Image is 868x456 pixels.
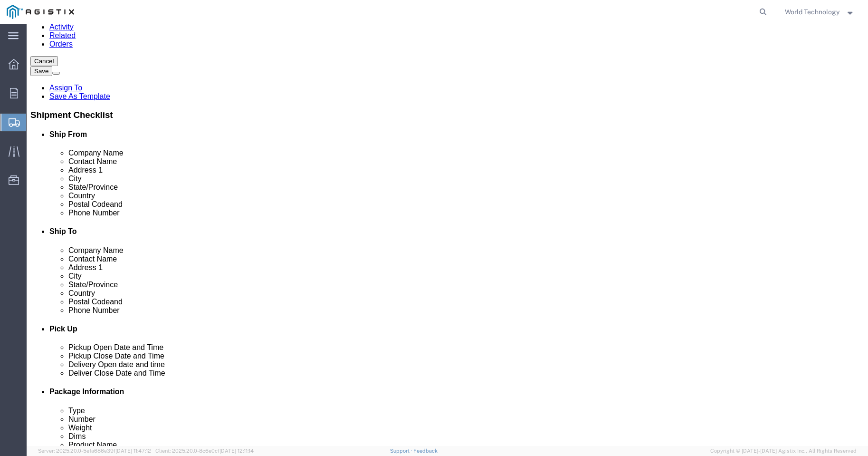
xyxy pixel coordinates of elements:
span: World Technology [785,7,839,17]
a: Support [390,448,414,454]
span: Copyright © [DATE]-[DATE] Agistix Inc., All Rights Reserved [710,447,857,455]
span: Server: 2025.20.0-5efa686e39f [38,448,151,454]
img: logo [7,5,74,19]
span: [DATE] 12:11:14 [219,448,254,454]
iframe: FS Legacy Container [27,24,868,446]
span: [DATE] 11:47:12 [115,448,151,454]
a: Feedback [413,448,438,454]
span: Client: 2025.20.0-8c6e0cf [155,448,254,454]
button: World Technology [784,6,855,18]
